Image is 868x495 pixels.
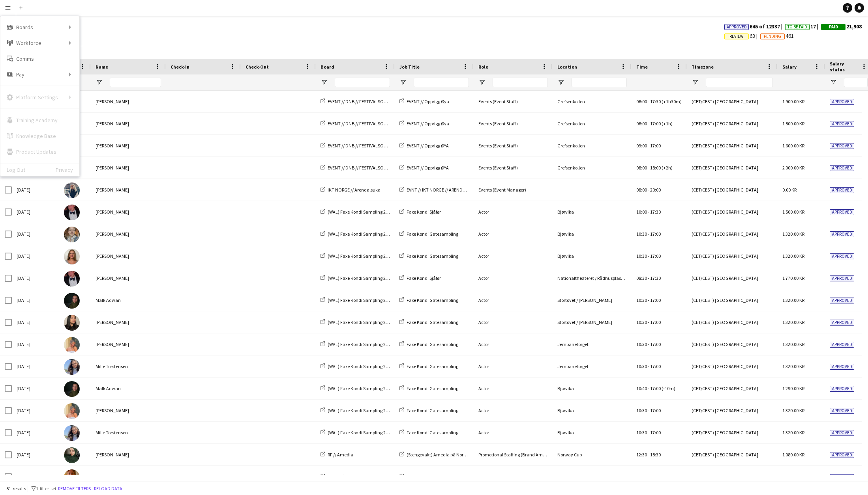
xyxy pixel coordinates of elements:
[64,359,80,375] img: Mille Torstensen
[474,289,553,311] div: Actor
[662,165,673,171] span: (+2h)
[830,298,854,303] span: Approved
[12,267,59,289] div: [DATE]
[478,64,488,70] span: Role
[91,201,166,223] div: [PERSON_NAME]
[407,408,458,413] span: Faxe Kondi Gatesampling
[650,187,661,193] span: 20:00
[399,452,481,458] a: (Stengevakt) Amedia på Norway Cup
[474,157,553,179] div: Events (Event Staff)
[64,469,80,485] img: Ulrik Kaland
[636,253,647,259] span: 10:30
[650,341,661,347] span: 17:00
[399,121,449,127] a: EVENT // Opprigg Øya
[687,289,778,311] div: (CET/CEST) [GEOGRAPHIC_DATA]
[830,364,854,370] span: Approved
[553,113,632,134] div: Grefsenkollen
[782,209,804,215] span: 1 500.00 KR
[650,253,661,259] span: 17:00
[493,78,548,87] input: Role Filter Input
[399,99,449,104] a: EVENT // Opprigg Øya
[64,381,80,397] img: Malk Adwan
[687,444,778,465] div: (CET/CEST) [GEOGRAPHIC_DATA]
[648,430,649,435] span: -
[636,143,647,149] span: 09:00
[407,99,449,104] span: EVENT // Opprigg Øya
[0,167,25,173] a: Log Out
[692,79,699,86] button: Open Filter Menu
[328,143,406,149] span: EVENT // DNB // FESTIVALSOMMER 2025
[407,319,458,325] span: Faxe Kondi Gatesampling
[662,385,675,391] span: (-10m)
[64,205,80,220] img: Birk Eeg
[844,78,868,87] input: Salary status Filter Input
[64,249,80,264] img: Selma Finne
[96,79,103,86] button: Open Filter Menu
[829,24,838,30] span: Paid
[830,320,854,326] span: Approved
[12,245,59,267] div: [DATE]
[636,121,647,127] span: 08:00
[648,121,649,127] span: -
[687,466,778,488] div: (CET/CEST) [GEOGRAPHIC_DATA]
[474,91,553,112] div: Events (Event Staff)
[782,319,804,325] span: 1 320.00 KR
[636,385,647,391] span: 10:40
[12,422,59,443] div: [DATE]
[91,91,166,112] div: [PERSON_NAME]
[553,91,632,112] div: Grefsenkollen
[687,400,778,421] div: (CET/CEST) [GEOGRAPHIC_DATA]
[407,474,422,480] span: Div jobb
[782,143,804,149] span: 1 600.00 KR
[474,466,553,488] div: Actor
[407,452,481,458] span: (Stengevakt) Amedia på Norway Cup
[687,91,778,112] div: (CET/CEST) [GEOGRAPHIC_DATA]
[12,355,59,377] div: [DATE]
[782,275,804,281] span: 1 770.00 KR
[12,444,59,465] div: [DATE]
[650,99,661,104] span: 17:30
[687,135,778,156] div: (CET/CEST) [GEOGRAPHIC_DATA]
[724,23,785,30] span: 645 of 12337
[650,165,661,171] span: 18:00
[12,466,59,488] div: [DATE]
[687,378,778,399] div: (CET/CEST) [GEOGRAPHIC_DATA]
[553,289,632,311] div: Stortovet / [PERSON_NAME]
[650,385,661,391] span: 17:00
[474,311,553,333] div: Actor
[91,400,166,421] div: [PERSON_NAME]
[328,297,393,303] span: (WAL) Faxe Kondi Sampling 2025
[64,227,80,242] img: Alexander Lien
[782,121,804,127] span: 1 800.00 KR
[650,209,661,215] span: 17:30
[724,32,760,39] span: 63
[399,319,458,325] a: Faxe Kondi Gatesampling
[321,79,328,86] button: Open Filter Menu
[782,341,804,347] span: 1 320.00 KR
[648,385,649,391] span: -
[687,201,778,223] div: (CET/CEST) [GEOGRAPHIC_DATA]
[12,400,59,421] div: [DATE]
[764,34,781,39] span: Pending
[636,187,647,193] span: 08:00
[553,355,632,377] div: Jernbanetorget
[407,275,441,281] span: Faxe Kondi Sjåfør
[782,253,804,259] span: 1 320.00 KR
[321,408,393,413] a: (WAL) Faxe Kondi Sampling 2025
[91,355,166,377] div: Mille Torstensen
[64,403,80,419] img: Hannah Ludivia Rotbæk Meling
[553,400,632,421] div: Bjørvika
[648,187,649,193] span: -
[553,157,632,179] div: Grefsenkollen
[407,430,458,435] span: Faxe Kondi Gatesampling
[328,275,393,281] span: (WAL) Faxe Kondi Sampling 2025
[785,23,821,30] span: 17
[782,297,804,303] span: 1 320.00 KR
[399,187,514,193] a: EVNT // IKT NORGE // ARENDALSUKA // SCENE-MESTER
[474,135,553,156] div: Events (Event Staff)
[12,201,59,223] div: [DATE]
[650,275,661,281] span: 17:30
[321,253,393,259] a: (WAL) Faxe Kondi Sampling 2025
[553,201,632,223] div: Bjørvika
[91,378,166,399] div: Malk Adwan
